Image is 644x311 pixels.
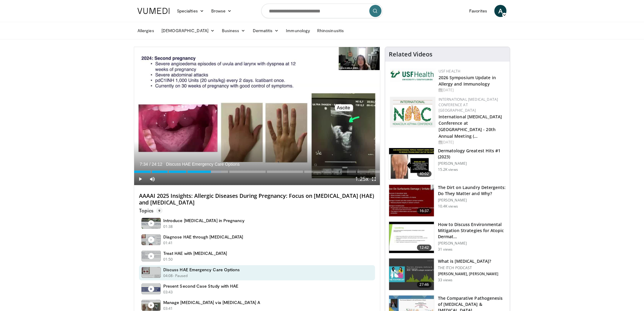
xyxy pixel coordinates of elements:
[249,25,283,37] a: Dermatitis
[152,162,162,167] span: 24:12
[438,204,458,209] p: 10.4K views
[163,218,245,223] h4: Introduce [MEDICAL_DATA] in Pregnancy
[494,5,507,17] a: A
[417,245,432,251] span: 12:42
[389,259,434,290] img: d2f0cc17-567e-42a1-81db-4133d3f21370.150x105_q85_crop-smart_upscale.jpg
[417,282,432,288] span: 27:46
[438,198,506,203] p: [PERSON_NAME]
[158,25,218,37] a: [DEMOGRAPHIC_DATA]
[163,257,173,262] p: 01:50
[439,87,505,93] div: [DATE]
[417,208,432,214] span: 16:37
[390,97,436,127] img: 9485e4e4-7c5e-4f02-b036-ba13241ea18b.png.150x105_q85_autocrop_double_scale_upscale_version-0.2.png
[218,25,249,37] a: Business
[163,251,227,256] h4: Treat HAE with [MEDICAL_DATA]
[438,272,498,276] p: [PERSON_NAME], [PERSON_NAME]
[389,222,434,253] img: 80609b7e-5251-4c2f-a24e-279857797b77.150x105_q85_crop-smart_upscale.jpg
[438,247,453,252] p: 31 views
[134,25,158,37] a: Allergies
[438,265,498,270] p: THE ITCH PODCAST
[389,221,506,254] a: 12:42 How to Discuss Environmental Mitigation Strategies for Atopic Dermat… [PERSON_NAME] 31 views
[439,114,502,139] a: International [MEDICAL_DATA] Conference at [GEOGRAPHIC_DATA] - 20th Annual Meeting (…
[389,184,506,217] a: 16:37 The Dirt on Laundry Detergents: Do They Matter and Why? [PERSON_NAME] 10.4K views
[389,51,432,58] h4: Related Videos
[390,69,436,82] img: 6ba8804a-8538-4002-95e7-a8f8012d4a11.png.150x105_q85_autocrop_double_scale_upscale_version-0.2.jpg
[438,258,498,264] h3: What is [MEDICAL_DATA]?
[163,234,243,240] h4: Diagnose HAE through [MEDICAL_DATA]
[466,5,491,17] a: Favorites
[439,97,498,113] a: International [MEDICAL_DATA] Conference at [GEOGRAPHIC_DATA]
[139,193,375,206] h4: AAAAI 2025 Insights: Allergic Diseases During Pregnancy: Focus on [MEDICAL_DATA] (HAE) and [MEDIC...
[134,171,380,173] div: Progress Bar
[163,267,240,272] h4: Discuss HAE Emergency Care Options
[389,185,434,216] img: 7ae38220-1079-4581-b804-9f95799b0f25.150x105_q85_crop-smart_upscale.jpg
[173,273,188,279] p: - Paused
[438,221,506,240] h3: How to Discuss Environmental Mitigation Strategies for Atopic Dermat…
[261,4,383,18] input: Search topics, interventions
[314,25,347,37] a: Rhinosinusitis
[163,224,173,229] p: 01:38
[438,167,458,172] p: 15.2K views
[439,69,461,74] a: USF Health
[389,148,434,180] img: 167f4955-2110-4677-a6aa-4d4647c2ca19.150x105_q85_crop-smart_upscale.jpg
[439,75,496,87] a: 2026 Symposium Update in Allergy and Immunology
[439,140,505,145] div: [DATE]
[166,161,240,167] span: Discuss HAE Emergency Care Options
[163,300,260,305] h4: Manage [MEDICAL_DATA] via [MEDICAL_DATA] A
[139,208,163,214] p: Topics
[137,8,170,14] img: VuMedi Logo
[146,173,158,185] button: Mute
[163,273,173,279] p: 04:08
[417,171,432,177] span: 40:02
[163,289,173,295] p: 03:43
[438,184,506,197] h3: The Dirt on Laundry Detergents: Do They Matter and Why?
[438,278,453,282] p: 33 views
[156,208,163,214] span: 9
[389,148,506,180] a: 40:02 Dermatology Greatest Hits #1 (2023) [PERSON_NAME] 15.2K views
[356,173,368,185] button: Playback Rate
[163,240,173,246] p: 01:41
[134,173,146,185] button: Play
[438,161,506,166] p: [PERSON_NAME]
[208,5,236,17] a: Browse
[282,25,314,37] a: Immunology
[134,47,380,185] video-js: Video Player
[163,283,238,289] h4: Present Second Case Study with HAE
[389,258,506,290] a: 27:46 What is [MEDICAL_DATA]? THE ITCH PODCAST [PERSON_NAME], [PERSON_NAME] 33 views
[438,148,506,160] h3: Dermatology Greatest Hits #1 (2023)
[149,162,151,167] span: /
[173,5,208,17] a: Specialties
[368,173,380,185] button: Fullscreen
[438,241,506,246] p: [PERSON_NAME]
[140,162,148,167] span: 7:34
